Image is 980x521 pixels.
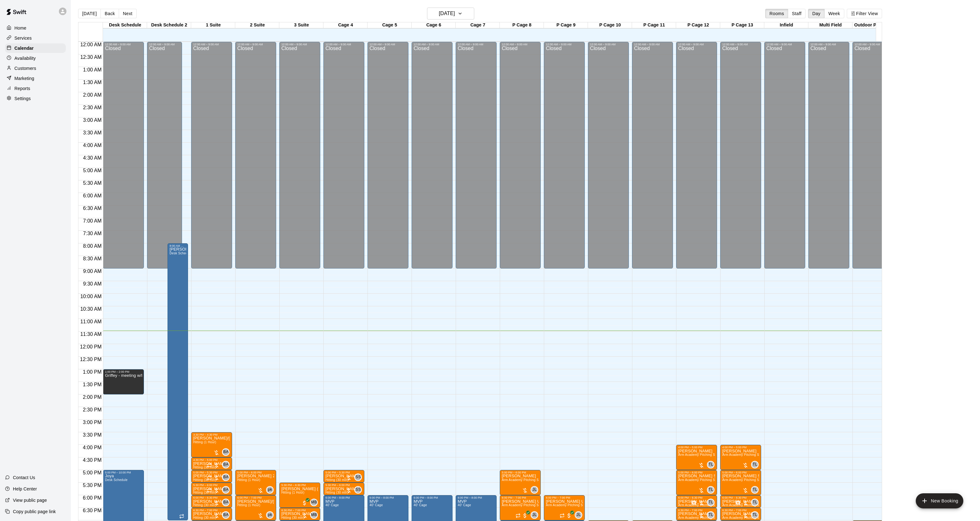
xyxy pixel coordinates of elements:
button: Back [100,9,119,18]
span: 6:00 AM [82,193,103,198]
div: Cage 5 [367,22,412,28]
span: 6:30 PM [81,508,103,513]
p: Home [14,25,26,31]
div: 5:00 PM – 5:30 PM [325,471,362,474]
span: SS [356,487,361,493]
span: 12:00 AM [79,42,103,47]
div: Closed [722,46,759,271]
span: pk [268,487,272,493]
span: Tyler Levine [754,499,759,506]
div: 5:00 PM – 6:00 PM: Arm Academy Pitching Session 1 Hour - Pitching [500,470,541,495]
div: Brian Anderson [222,486,230,494]
span: 3:30 PM [81,432,103,438]
p: Availability [14,55,36,61]
a: Home [5,23,66,33]
div: Sean Singh [354,486,362,494]
span: Arm Academy Pitching Session 1 Hour - Pitching [502,503,575,507]
a: Settings [5,94,66,103]
span: Hitting (30 min) [193,478,216,482]
span: Arm Academy Pitching Session 1 Hour - Pitching [722,453,795,456]
span: 7:00 AM [82,218,103,224]
div: Mike Badala [310,499,318,506]
div: Closed [369,46,407,271]
div: 12:00 AM – 9:00 AM: Closed [191,42,232,269]
span: phillip krpata [269,486,274,494]
a: Availability [5,54,66,63]
span: SS [356,474,361,480]
span: phillip krpata [269,511,274,519]
span: BA [223,487,229,493]
span: 11:30 AM [79,331,103,337]
div: Johnnie Larossa [575,511,582,519]
div: 5:00 PM – 6:00 PM: Hitting (1 Hour) [235,470,276,495]
div: Tyler Levine [751,499,759,506]
span: 6:00 PM [81,495,103,501]
span: Hitting (1 Hour) [237,478,260,482]
div: 4:00 PM – 5:00 PM [678,446,715,449]
p: Help Center [13,486,37,492]
span: Hitting (30 min) [193,503,216,507]
span: 8:00 AM [82,243,103,249]
span: 5:00 AM [82,168,103,173]
div: Brian Anderson [222,511,230,519]
span: Hitting (1 Hour) [193,440,216,444]
span: 3:00 PM [81,420,103,425]
div: 6:30 PM – 7:00 PM: Hitting (30 min) [279,508,320,520]
div: 12:00 AM – 9:00 AM: Closed [588,42,629,269]
div: Closed [810,46,847,271]
div: Closed [413,46,451,271]
div: 12:00 AM – 9:00 AM [413,43,451,46]
div: 4:00 PM – 5:00 PM: Arm Academy Pitching Session 1 Hour - Pitching [676,445,717,470]
div: 12:00 AM – 9:00 AM: Closed [235,42,276,269]
div: Tyler Levine [751,486,759,494]
div: 5:00 PM – 6:00 PM: Arm Academy Pitching Session 1 Hour - Pitching [676,470,717,495]
div: 1 Suite [191,22,235,28]
span: BA [223,499,229,506]
div: 12:00 AM – 9:00 AM: Closed [676,42,717,269]
span: 2:00 PM [81,394,103,400]
span: Brian Anderson [225,499,230,506]
span: 4:00 AM [82,143,103,148]
div: 5:00 PM – 10:00 PM [105,471,142,474]
div: Desk Schedule [103,22,147,28]
a: Calendar [5,43,66,53]
span: 40' Cage [369,503,383,507]
span: Brian Anderson [225,461,230,468]
button: Week [824,9,844,18]
span: Arm Academy Pitching Session 30 min - Pitching [722,503,795,507]
span: 7:30 AM [82,231,103,236]
a: Customers [5,64,66,73]
p: Calendar [14,45,34,51]
span: Tyler Levine [754,511,759,519]
span: 40' Cage [458,503,471,507]
div: 3:30 PM – 4:30 PM: Hitting (1 Hour) [191,432,232,457]
div: 12:00 AM – 9:00 AM: Closed [852,42,893,269]
span: Sean Singh [357,473,362,481]
div: Tyler Levine [751,461,759,468]
div: 6:30 PM – 7:00 PM [281,509,318,512]
span: TL [753,499,757,506]
span: Mike Badala [313,511,318,519]
span: Desk Schedule [105,478,128,482]
div: Mike Badala [310,511,318,519]
span: 3:00 AM [82,117,103,123]
div: 12:00 AM – 9:00 AM [502,43,539,46]
div: 12:00 AM – 9:00 AM [722,43,759,46]
div: Desk Schedule 2 [147,22,191,28]
p: View public page [13,497,47,503]
div: phillip krpata [266,511,274,519]
div: 6:00 PM – 6:30 PM [722,496,759,499]
div: 12:00 AM – 9:00 AM: Closed [456,42,497,269]
span: BA [223,462,229,468]
span: 1:30 AM [82,80,103,85]
div: 5:00 PM – 5:30 PM: Hitting (30 min) [191,470,232,483]
span: 5:30 PM [81,483,103,488]
div: 12:00 AM – 9:00 AM [369,43,407,46]
span: Sean Singh [357,486,362,494]
div: Closed [237,46,274,271]
span: 4:30 PM [81,457,103,463]
div: 6:00 PM – 8:00 PM [413,496,451,499]
div: Outdoor Pitching 1 [852,22,897,28]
